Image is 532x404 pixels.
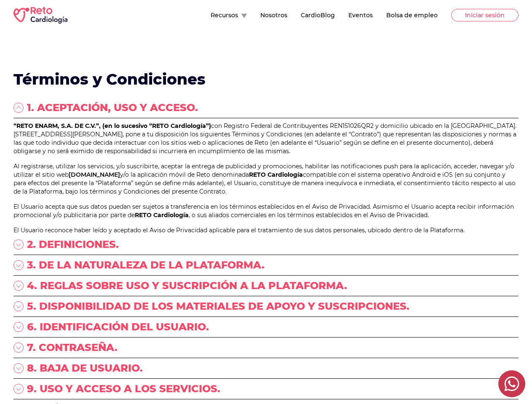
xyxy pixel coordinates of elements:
p: 9. USO Y ACCESO A LOS SERVICIOS. [27,382,220,396]
button: Iniciar sesión [451,9,519,21]
p: 1. ACEPTACIÓN, USO Y ACCESO. [27,101,198,114]
p: 5. DISPONIBILIDAD DE LOS MATERIALES DE APOYO Y SUSCRIPCIONES. [27,300,409,313]
button: Recursos [211,11,247,19]
button: Bolsa de empleo [386,11,438,19]
p: 4. REGLAS SOBRE USO Y SUSCRIPCIÓN A LA PLATAFORMA. [27,279,347,292]
span: RETO Cardiología [249,171,303,178]
p: 2. DEFINICIONES. [27,238,119,251]
button: CardioBlog [301,11,335,19]
p: El Usuario reconoce haber leído y aceptado el Aviso de Privacidad aplicable para el tratamiento d... [13,226,519,234]
span: “RETO ENARM, S.A. DE C.V.”, (en lo sucesivo “RETO Cardiología”) [13,122,211,130]
p: 3. DE LA NATURALEZA DE LA PLATAFORMA. [27,258,265,272]
p: 6. IDENTIFICACIÓN DEL USUARIO. [27,320,209,334]
p: El Usuario acepta que sus datos puedan ser sujetos a transferencia en los términos establecidos e... [13,202,519,219]
p: 8. BAJA DE USUARIO. [27,361,143,375]
img: RETO Cardio Logo [13,7,67,24]
button: Nosotros [260,11,287,19]
button: Eventos [348,11,373,19]
p: con Registro Federal de Contribuyentes REN151026QR2 y domicilio ubicado en la [GEOGRAPHIC_DATA]. ... [13,122,519,155]
h1: Términos y Condiciones [13,71,519,88]
span: RETO Cardiología [135,211,189,219]
a: [DOMAIN_NAME] [69,171,120,178]
p: 7. CONTRASEÑA. [27,341,118,354]
p: Al registrarse, utilizar los servicios, y/o suscribirte, aceptar la entrega de publicidad y promo... [13,162,519,196]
